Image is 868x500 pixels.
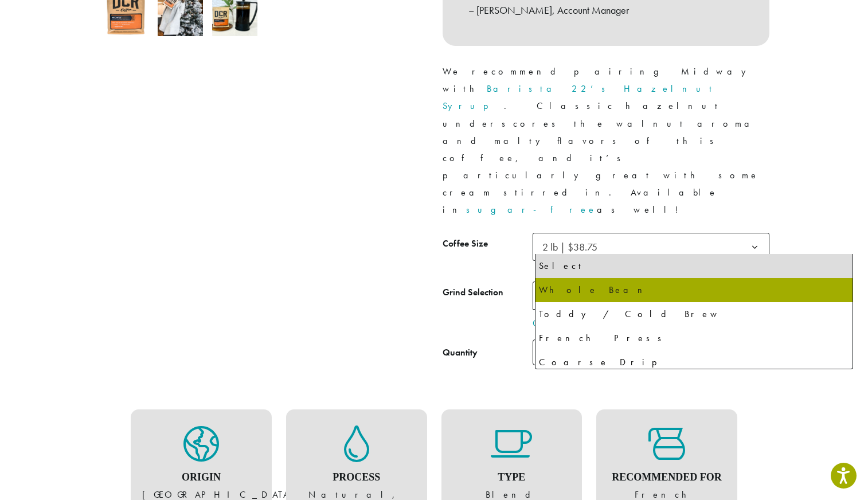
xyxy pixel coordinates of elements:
p: We recommend pairing Midway with . Classic hazelnut underscores the walnut aroma and malty flavor... [443,63,769,218]
h4: Origin [142,471,260,484]
h4: Type [453,471,571,484]
span: Select [533,282,769,310]
h4: Process [298,471,416,484]
p: – [PERSON_NAME], Account Manager [468,1,744,20]
div: Whole Bean [539,282,850,299]
div: Coarse Drip [539,354,850,371]
a: Clear Selection [533,317,769,330]
div: Quantity [443,346,478,360]
span: 2 lb | $38.75 [542,240,597,253]
input: Product quantity [533,339,587,365]
label: Grind Selection [443,284,533,301]
span: 2 lb | $38.75 [538,236,609,258]
a: sugar-free [466,204,597,216]
h4: Recommended For [608,471,726,484]
li: Select [535,254,853,278]
label: Coffee Size [443,236,533,252]
div: Toddy / Cold Brew [539,306,850,323]
a: Barista 22’s Hazelnut Syrup [443,83,715,112]
span: 2 lb | $38.75 [533,233,769,261]
div: French Press [539,330,850,347]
